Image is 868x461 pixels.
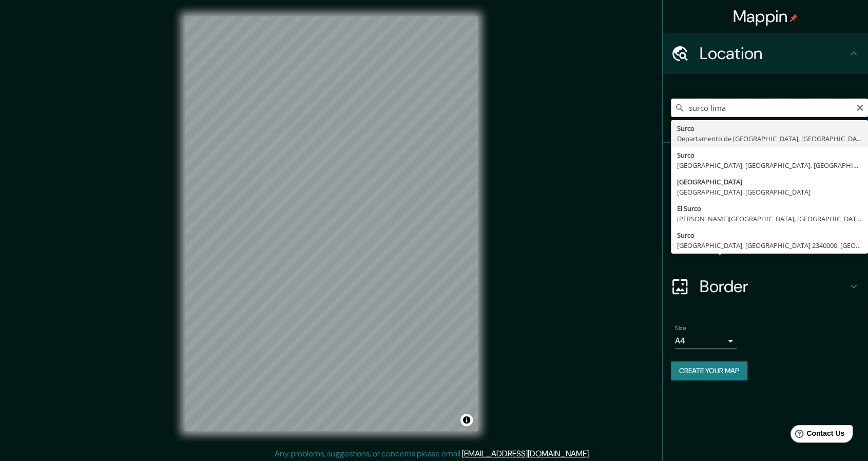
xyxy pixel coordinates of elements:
div: Pins [663,143,868,184]
div: Surco [677,123,862,133]
div: Surco [677,230,862,240]
div: . [590,448,592,460]
div: Surco [677,150,862,160]
div: . [592,448,594,460]
div: Layout [663,225,868,266]
div: A4 [675,333,737,349]
div: [GEOGRAPHIC_DATA], [GEOGRAPHIC_DATA] 2340000, [GEOGRAPHIC_DATA] [677,240,862,251]
img: pin-icon.png [789,14,798,22]
a: [EMAIL_ADDRESS][DOMAIN_NAME] [462,448,589,459]
div: [PERSON_NAME][GEOGRAPHIC_DATA], [GEOGRAPHIC_DATA][PERSON_NAME] 8150000, [GEOGRAPHIC_DATA] [677,214,862,224]
h4: Layout [700,235,847,256]
h4: Location [700,43,847,64]
div: El Surco [677,203,862,214]
div: [GEOGRAPHIC_DATA], [GEOGRAPHIC_DATA] [677,187,862,197]
div: [GEOGRAPHIC_DATA] [677,177,862,187]
button: Create your map [671,361,747,380]
h4: Mappin [733,6,798,27]
input: Pick your city or area [671,99,868,117]
div: Border [663,266,868,307]
button: Clear [856,102,864,112]
iframe: Help widget launcher [777,421,857,450]
div: [GEOGRAPHIC_DATA], [GEOGRAPHIC_DATA], [GEOGRAPHIC_DATA] [677,160,862,170]
p: Any problems, suggestions, or concerns please email . [275,448,590,460]
div: Location [663,33,868,74]
label: Size [675,324,686,333]
div: Departamento de [GEOGRAPHIC_DATA], [GEOGRAPHIC_DATA] [677,133,862,144]
div: Style [663,184,868,225]
button: Toggle attribution [460,414,473,426]
h4: Border [700,276,847,297]
canvas: Map [185,16,478,431]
